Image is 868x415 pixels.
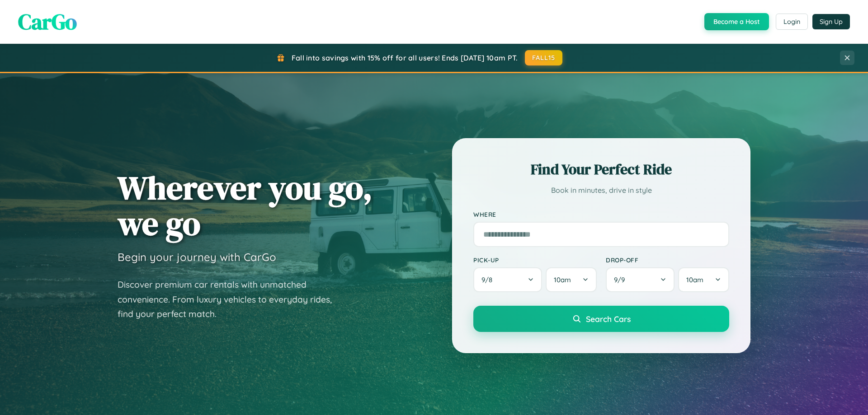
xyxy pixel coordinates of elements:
[606,267,675,292] button: 9/9
[473,159,729,179] h2: Find Your Perfect Ride
[118,170,373,241] h1: Wherever you go, we go
[586,314,631,324] span: Search Cars
[614,275,629,284] span: 9 / 9
[473,184,729,197] p: Book in minutes, drive in style
[473,267,542,292] button: 9/8
[776,14,808,30] button: Login
[473,256,597,264] label: Pick-up
[686,275,703,284] span: 10am
[118,250,276,264] h3: Begin your journey with CarGo
[292,53,518,62] span: Fall into savings with 15% off for all users! Ends [DATE] 10am PT.
[606,256,729,264] label: Drop-off
[18,7,77,37] span: CarGo
[554,275,571,284] span: 10am
[678,267,729,292] button: 10am
[525,50,563,65] button: FALL15
[812,14,850,29] button: Sign Up
[546,267,597,292] button: 10am
[481,275,497,284] span: 9 / 8
[473,306,729,332] button: Search Cars
[118,277,344,322] p: Discover premium car rentals with unmatched convenience. From luxury vehicles to everyday rides, ...
[704,13,769,30] button: Become a Host
[473,210,729,218] label: Where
